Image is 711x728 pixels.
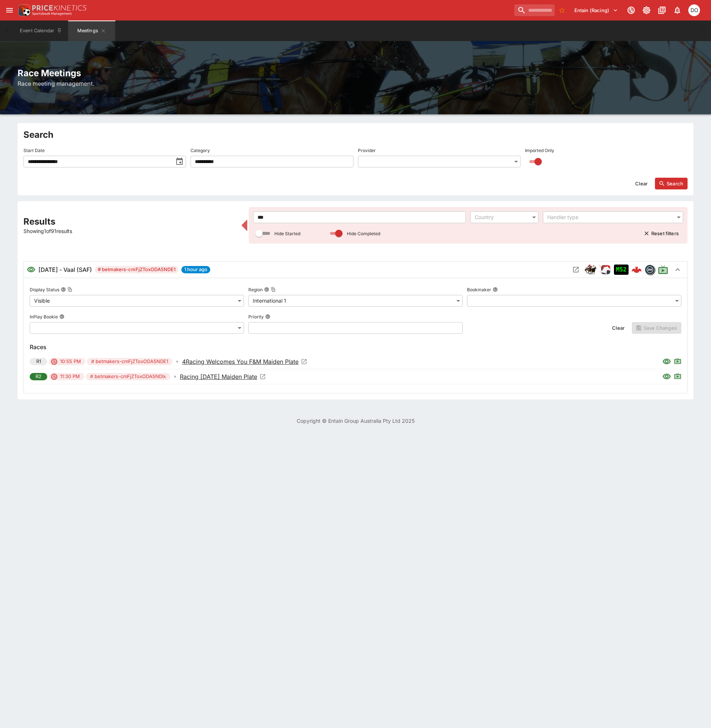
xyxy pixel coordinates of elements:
img: Sportsbook Management [32,12,72,15]
button: Event Calendar [15,21,67,41]
p: Region [248,287,263,293]
img: racing.png [599,264,611,276]
span: 10:55 PM [56,358,85,365]
p: Start Date [23,147,45,154]
button: Copy To Clipboard [271,287,276,292]
button: Reset filters [640,228,683,239]
svg: Visible [662,357,671,366]
span: 11:30 PM [56,373,84,380]
h6: [DATE] - Vaal (SAF) [38,265,92,274]
p: Bookmaker [467,287,491,293]
p: Hide Completed [347,230,380,237]
p: Showing 1 of 91 results [23,227,237,235]
p: Racing [DATE] Maiden Plate [180,372,257,381]
button: InPlay Bookie [59,314,64,319]
div: horse_racing [585,264,596,276]
button: Toggle light/dark mode [640,4,653,17]
p: Category [190,147,210,154]
svg: Visible [662,372,671,381]
p: InPlay Bookie [30,314,58,320]
p: Display Status [30,287,59,293]
div: Imported to Jetbet as OPEN [614,265,629,275]
button: Copy To Clipboard [67,287,73,292]
button: Bookmaker [493,287,498,292]
p: 4Racing Welcomes You F&M Maiden Plate [182,357,299,366]
img: betmakers.png [645,265,655,274]
input: search [514,4,555,16]
div: Daniel Olerenshaw [688,4,700,16]
button: Clear [608,322,629,334]
p: Provider [358,147,376,154]
div: betmakers [645,265,655,275]
img: PriceKinetics Logo [16,3,31,18]
span: 1 hour ago [181,266,210,273]
button: Priority [265,314,270,319]
h6: Race meeting management. [18,79,693,88]
button: Open Meeting [570,264,582,276]
span: R1 [32,358,45,365]
div: Country [475,214,527,221]
p: Imported Only [525,147,554,154]
svg: Visible [27,265,36,274]
button: Connected to PK [625,4,638,17]
button: Search [655,178,688,189]
h2: Search [23,129,688,140]
img: horse_racing.png [585,264,596,276]
button: Documentation [655,4,669,17]
div: Handler type [547,214,671,221]
span: R2 [31,373,46,380]
div: ParallelRacing Handler [599,264,611,276]
svg: Live [674,357,681,365]
div: International 1 [248,295,463,307]
img: logo-cerberus--red.svg [632,265,642,275]
h2: Results [23,216,237,227]
button: toggle date time picker [173,155,186,168]
button: RegionCopy To Clipboard [264,287,269,292]
button: Daniel Olerenshaw [686,2,702,18]
button: Meetings [68,21,115,41]
button: Clear [631,178,652,189]
span: # betmakers-cmFjZToxODA5NDIx [86,373,170,380]
span: # betmakers-cmFjZToxODA5NDE1 [87,358,173,365]
img: PriceKinetics [32,5,86,11]
button: Display StatusCopy To Clipboard [61,287,66,292]
button: Notifications [671,4,684,17]
span: # betmakers-cmFjZToxODA5NDE1 [95,266,178,273]
div: Visible [30,295,244,307]
button: open drawer [3,4,16,17]
svg: Live [674,372,681,380]
p: Priority [248,314,264,320]
p: Hide Started [274,230,300,237]
button: Select Tenant [570,4,622,16]
a: Open Event [182,357,307,366]
a: Open Event [180,372,266,381]
svg: Live [658,265,668,275]
button: No Bookmarks [556,4,568,16]
h2: Race Meetings [18,67,693,79]
h6: Races [30,343,681,351]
